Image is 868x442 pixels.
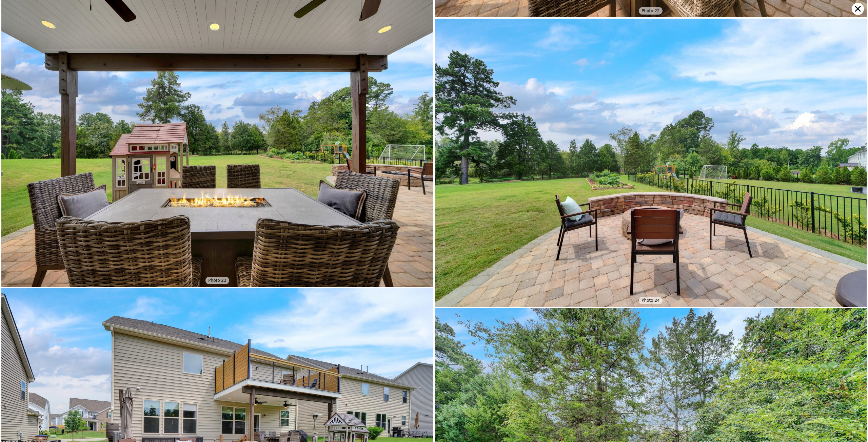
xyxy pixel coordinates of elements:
[435,19,867,307] img: Photo 24
[639,7,662,15] div: Photo 22
[639,297,662,304] div: Photo 24
[205,277,229,284] div: Photo 23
